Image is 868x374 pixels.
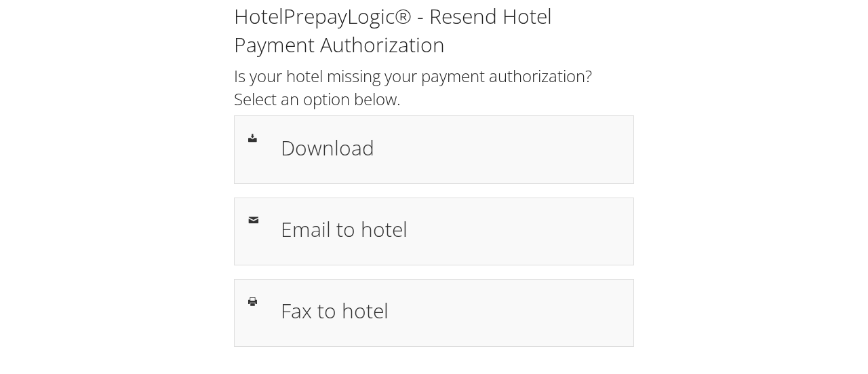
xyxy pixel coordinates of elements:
[234,279,634,347] a: Fax to hotel
[281,295,620,326] h1: Fax to hotel
[234,2,634,59] h1: HotelPrepayLogic® - Resend Hotel Payment Authorization
[281,214,620,244] h1: Email to hotel
[234,115,634,183] a: Download
[234,64,634,110] h2: Is your hotel missing your payment authorization? Select an option below.
[281,132,620,163] h1: Download
[234,198,634,265] a: Email to hotel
